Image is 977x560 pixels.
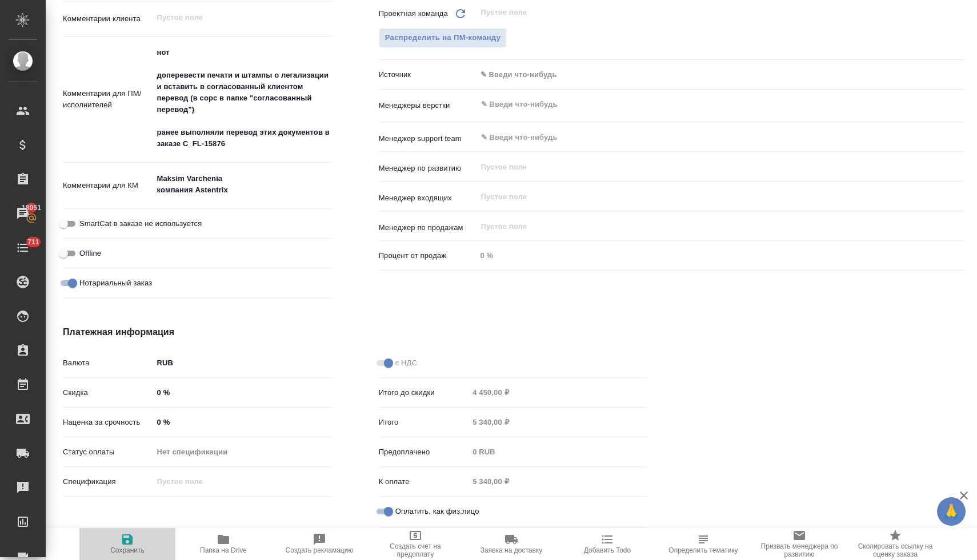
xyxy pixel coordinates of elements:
[480,219,938,233] input: Пустое поле
[385,31,501,45] span: Распределить на ПМ-команду
[15,202,48,213] span: 18051
[153,384,333,401] input: ✎ Введи что-нибудь
[469,414,648,430] input: Пустое поле
[395,506,479,517] span: Оплатить, как физ.лицо
[559,528,655,560] button: Добавить Todo
[668,546,738,554] span: Определить тематику
[480,98,923,111] input: ✎ Введи что-нибудь
[480,130,923,144] input: ✎ Введи что-нибудь
[847,528,943,560] button: Скопировать ссылку на оценку заказа
[153,442,333,462] div: Нет спецификации
[153,169,333,200] textarea: Maksim Varchenia компания Astentrix
[110,546,145,554] span: Сохранить
[758,542,840,558] span: Призвать менеджера по развитию
[480,160,938,174] input: Пустое поле
[63,88,153,111] p: Комментарии для ПМ/исполнителей
[153,414,333,430] input: ✎ Введи что-нибудь
[379,222,477,233] p: Менеджер по продажам
[367,528,463,560] button: Создать счет на предоплату
[79,528,175,560] button: Сохранить
[379,28,507,48] button: Распределить на ПМ-команду
[379,417,469,428] p: Итого
[79,277,152,289] span: Нотариальный заказ
[3,233,43,262] a: 711
[937,497,966,526] button: 🙏
[379,446,469,458] p: Предоплачено
[63,357,153,369] p: Валюта
[21,236,46,248] span: 711
[379,192,477,204] p: Менеджер входящих
[379,133,477,144] p: Менеджер support team
[469,384,648,401] input: Пустое поле
[63,180,153,191] p: Комментарии для КМ
[63,476,153,488] p: Спецификация
[379,69,477,80] p: Источник
[153,43,333,154] textarea: нот доперевести печати и штампы о легализации и вставить в согласованный клиентом перевод (в сорс...
[286,546,354,554] span: Создать рекламацию
[481,69,951,80] div: ✎ Введи что-нибудь
[395,357,417,369] span: с НДС
[463,528,559,560] button: Заявка на доставку
[63,13,153,25] p: Комментарии клиента
[379,476,469,488] p: К оплате
[942,499,961,523] span: 🙏
[477,247,964,264] input: Пустое поле
[751,528,847,560] button: Призвать менеджера по развитию
[63,417,153,428] p: Наценка за срочность
[79,248,101,259] span: Offline
[379,250,477,261] p: Процент от продаж
[63,325,648,339] h4: Платежная информация
[374,542,457,558] span: Создать счет на предоплату
[153,353,333,373] div: RUB
[379,100,477,111] p: Менеджеры верстки
[63,446,153,458] p: Статус оплаты
[481,546,542,554] span: Заявка на доставку
[480,6,938,19] input: Пустое поле
[469,473,648,490] input: Пустое поле
[63,387,153,398] p: Скидка
[379,163,477,174] p: Менеджер по развитию
[153,473,333,490] input: Пустое поле
[379,8,448,19] p: Проектная команда
[79,218,202,229] span: SmartCat в заказе не используется
[271,528,367,560] button: Создать рекламацию
[200,546,247,554] span: Папка на Drive
[469,444,648,460] input: Пустое поле
[3,199,43,228] a: 18051
[958,136,960,139] button: Open
[655,528,751,560] button: Определить тематику
[958,103,960,106] button: Open
[175,528,271,560] button: Папка на Drive
[584,546,631,554] span: Добавить Todo
[477,65,964,84] div: ✎ Введи что-нибудь
[854,542,936,558] span: Скопировать ссылку на оценку заказа
[480,190,938,203] input: Пустое поле
[379,387,469,398] p: Итого до скидки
